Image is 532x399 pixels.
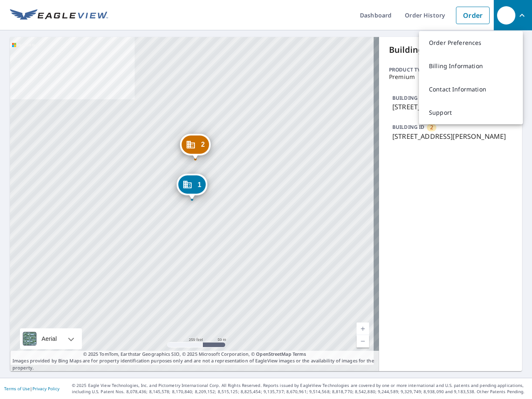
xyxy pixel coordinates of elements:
span: 2 [430,123,433,131]
span: © 2025 TomTom, Earthstar Geographics SIO, © 2025 Microsoft Corporation, © [83,351,306,358]
div: Aerial [20,328,82,349]
a: Privacy Policy [32,386,59,392]
a: Order Preferences [419,31,523,54]
a: Current Level 17, Zoom Out [357,335,369,347]
span: 1 [197,182,201,188]
a: Billing Information [419,54,523,78]
p: [STREET_ADDRESS][PERSON_NAME] [392,102,509,112]
p: Images provided by Bing Maps are for property identification purposes only and are not a represen... [10,351,379,372]
div: Dropped pin, building 2, Commercial property, 7775 Brewster Ave Philadelphia, PA 19153 [180,134,211,160]
a: Terms [293,351,306,357]
span: 2 [201,141,205,148]
a: OpenStreetMap [256,351,291,357]
a: Support [419,101,523,124]
a: Order [456,7,490,24]
div: Dropped pin, building 1, Commercial property, 7777 Brewster Ave Philadelphia, PA 19153 [176,174,207,199]
p: [STREET_ADDRESS][PERSON_NAME] [392,131,509,141]
a: Contact Information [419,78,523,101]
div: Aerial [39,328,59,349]
p: Product type [389,66,512,74]
p: BUILDING ID [392,123,424,131]
p: Premium [389,74,512,80]
p: © 2025 Eagle View Technologies, Inc. and Pictometry International Corp. All Rights Reserved. Repo... [72,382,528,395]
p: BUILDING ID [392,94,424,101]
a: Terms of Use [4,386,30,392]
p: | [4,386,59,391]
p: Buildings [389,44,512,56]
img: EV Logo [10,9,108,22]
a: Current Level 17, Zoom In [357,323,369,335]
